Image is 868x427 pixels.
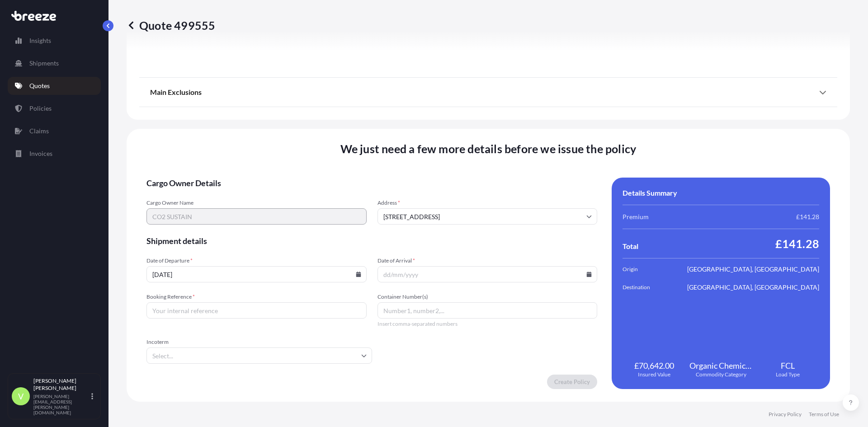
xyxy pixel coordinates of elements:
[29,149,52,158] p: Invoices
[18,392,24,401] span: V
[776,371,800,378] span: Load Type
[146,257,367,264] span: Date of Departure
[8,32,101,50] a: Insights
[150,88,202,97] span: Main Exclusions
[796,212,819,221] span: £141.28
[8,77,101,95] a: Quotes
[638,371,670,378] span: Insured Value
[377,199,598,206] span: Address
[146,302,367,319] input: Your internal reference
[377,257,598,264] span: Date of Arrival
[33,394,90,415] p: [PERSON_NAME][EMAIL_ADDRESS][PERSON_NAME][DOMAIN_NAME]
[781,360,795,371] span: FCL
[127,18,215,33] p: Quote 499555
[623,242,638,251] span: Total
[146,293,367,300] span: Booking Reference
[623,212,649,221] span: Premium
[29,59,59,68] p: Shipments
[634,360,674,371] span: £70,642.00
[623,265,673,274] span: Origin
[146,235,597,246] span: Shipment details
[146,199,367,206] span: Cargo Owner Name
[623,283,673,292] span: Destination
[8,99,101,117] a: Policies
[623,188,677,197] span: Details Summary
[687,283,819,292] span: [GEOGRAPHIC_DATA], [GEOGRAPHIC_DATA]
[377,302,598,319] input: Number1, number2,...
[8,122,101,140] a: Claims
[554,377,590,386] p: Create Policy
[29,127,49,136] p: Claims
[33,377,90,392] p: [PERSON_NAME] [PERSON_NAME]
[29,81,50,90] p: Quotes
[377,266,598,282] input: dd/mm/yyyy
[377,320,598,328] span: Insert comma-separated numbers
[377,293,598,300] span: Container Number(s)
[809,411,839,418] a: Terms of Use
[8,145,101,163] a: Invoices
[146,338,372,346] span: Incoterm
[689,360,753,371] span: Organic Chemicals
[775,236,819,251] span: £141.28
[29,36,51,45] p: Insights
[150,81,826,103] div: Main Exclusions
[547,375,597,389] button: Create Policy
[687,265,819,274] span: [GEOGRAPHIC_DATA], [GEOGRAPHIC_DATA]
[8,54,101,72] a: Shipments
[146,347,372,364] input: Select...
[696,371,746,378] span: Commodity Category
[29,104,52,113] p: Policies
[340,141,637,156] span: We just need a few more details before we issue the policy
[146,178,597,188] span: Cargo Owner Details
[377,208,598,225] input: Cargo owner address
[146,266,367,282] input: dd/mm/yyyy
[769,411,802,418] a: Privacy Policy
